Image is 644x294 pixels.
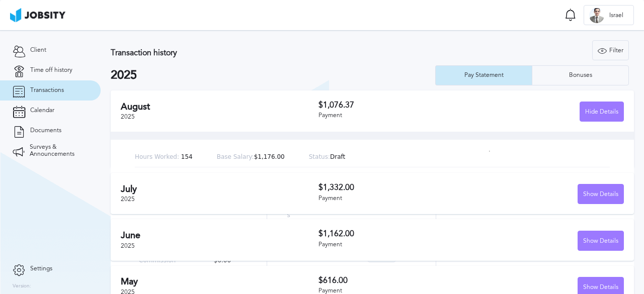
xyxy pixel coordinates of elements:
[13,283,31,289] label: Version:
[459,72,509,79] div: Pay Statement
[589,8,604,23] div: I
[580,102,624,122] button: Hide Details
[318,183,471,192] h3: $1,332.00
[30,107,54,114] span: Calendar
[309,153,330,160] span: Status:
[532,65,629,85] button: Bonuses
[309,154,346,161] p: Draft
[580,102,623,122] div: Hide Details
[318,101,471,110] h3: $1,076.37
[121,113,135,120] span: 2025
[578,184,623,205] div: Show Details
[564,72,597,79] div: Bonuses
[593,41,628,61] div: Filter
[217,153,254,160] span: Base Salary:
[121,184,318,194] h2: July
[10,8,65,22] img: ab4bad089aa723f57921c736e9817d99.png
[592,40,629,60] button: Filter
[584,5,634,25] button: IIsrael
[30,67,72,74] span: Time off history
[604,12,628,19] span: Israel
[111,48,393,57] h3: Transaction history
[121,195,135,203] span: 2025
[578,231,624,251] button: Show Details
[318,276,471,285] h3: $616.00
[30,265,52,272] span: Settings
[121,102,318,112] h2: August
[209,257,247,271] p: $0.00
[111,68,435,82] h2: 2025
[121,242,135,249] span: 2025
[135,154,193,161] p: 154
[318,195,471,202] div: Payment
[135,153,179,160] span: Hours Worked:
[121,230,318,241] h2: June
[318,241,471,248] div: Payment
[139,257,177,271] p: Commissions
[30,127,61,134] span: Documents
[121,276,318,287] h2: May
[30,47,46,54] span: Client
[217,154,285,161] p: $1,176.00
[578,231,623,251] div: Show Details
[318,229,471,238] h3: $1,162.00
[30,87,64,94] span: Transactions
[30,144,88,158] span: Surveys & Announcements
[578,184,624,204] button: Show Details
[318,112,471,119] div: Payment
[435,65,532,85] button: Pay Statement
